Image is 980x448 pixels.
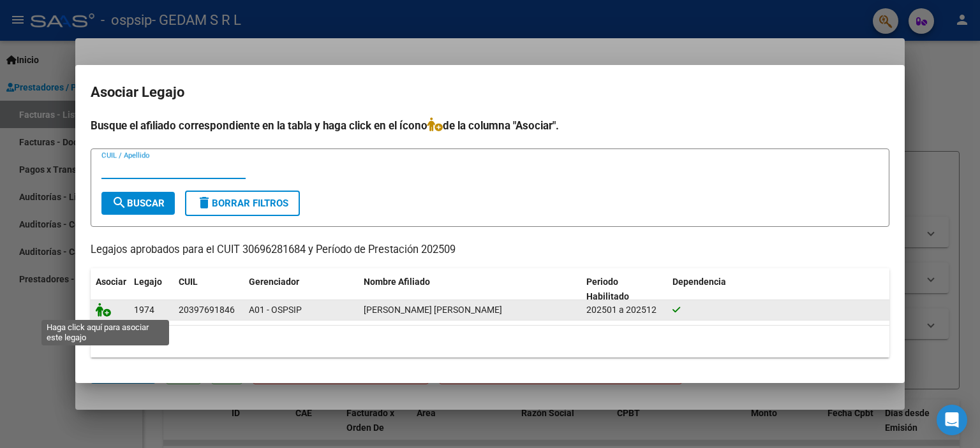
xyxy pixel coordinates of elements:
[91,80,889,105] h2: Asociar Legajo
[359,268,581,310] datatable-header-cell: Nombre Afiliado
[249,277,299,287] span: Gerenciador
[249,305,302,315] span: A01 - OSPSIP
[667,268,890,310] datatable-header-cell: Dependencia
[91,117,889,134] h4: Busque el afiliado correspondiente en la tabla y haga click en el ícono de la columna "Asociar".
[112,198,165,209] span: Buscar
[179,277,198,287] span: CUIL
[185,191,300,216] button: Borrar Filtros
[197,195,212,210] mat-icon: delete
[91,242,889,258] p: Legajos aprobados para el CUIT 30696281684 y Período de Prestación 202509
[586,277,629,301] span: Periodo Habilitado
[91,268,129,310] datatable-header-cell: Asociar
[197,198,288,209] span: Borrar Filtros
[364,305,502,315] span: AVELLANEDA THOMAS LEONEL
[134,277,162,287] span: Legajo
[96,277,126,287] span: Asociar
[129,268,174,310] datatable-header-cell: Legajo
[581,268,667,310] datatable-header-cell: Periodo Habilitado
[134,305,154,315] span: 1974
[586,303,662,317] div: 202501 a 202512
[174,268,244,310] datatable-header-cell: CUIL
[179,303,235,317] div: 20397691846
[112,195,127,210] mat-icon: search
[364,277,430,287] span: Nombre Afiliado
[244,268,359,310] datatable-header-cell: Gerenciador
[937,405,967,435] div: Open Intercom Messenger
[91,326,889,358] div: 1 registros
[101,192,175,215] button: Buscar
[672,277,726,287] span: Dependencia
